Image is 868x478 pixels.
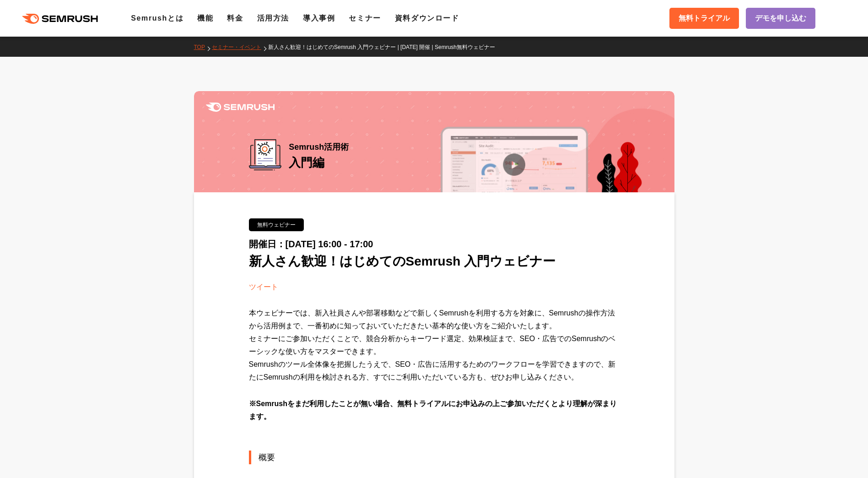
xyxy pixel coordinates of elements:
[257,14,289,22] a: 活用方法
[289,156,324,169] span: 入門編
[197,14,213,22] a: 機能
[131,14,183,22] a: Semrushとは
[249,397,620,437] div: ※Semrushをまだ利用したことが無い場合、無料トライアルにお申込みの上ご参加いただくとより理解が深まります。
[206,103,275,112] img: Semrush
[303,14,335,22] a: 導入事例
[227,14,243,22] a: 料金
[669,8,739,29] a: 無料トライアル
[679,12,730,24] span: 無料トライアル
[395,14,459,22] a: 資料ダウンロード
[249,239,373,249] span: 開催日：[DATE] 16:00 - 17:00
[755,12,806,24] span: デモを申し込む
[212,44,268,50] a: セミナー・イベント
[194,44,212,50] a: TOP
[249,307,620,397] div: 本ウェビナーでは、新入社員さんや部署移動などで新しくSemrushを利用する方を対象に、Semrushの操作方法から活用例まで、一番初めに知っておいていただきたい基本的な使い方をご紹介いたします...
[249,218,304,231] div: 無料ウェビナー
[289,139,349,155] span: Semrush活用術
[349,14,381,22] a: セミナー
[746,8,815,29] a: デモを申し込む
[249,254,556,268] span: 新人さん歓迎！はじめてのSemrush 入門ウェビナー
[249,451,620,464] div: 概要
[249,283,278,291] a: ツイート
[268,44,502,50] a: 新人さん歓迎！はじめてのSemrush 入門ウェビナー | [DATE] 開催 | Semrush無料ウェビナー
